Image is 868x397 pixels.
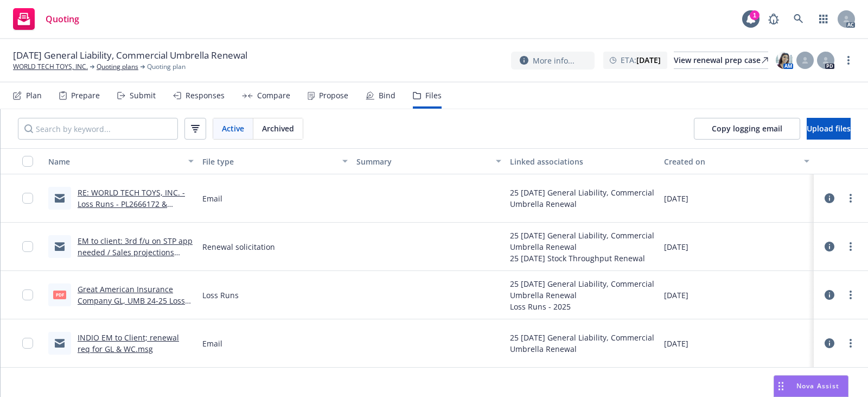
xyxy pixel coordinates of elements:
[664,193,688,204] span: [DATE]
[774,376,788,396] div: Drag to move
[788,8,809,30] a: Search
[533,55,575,66] span: More info...
[844,337,857,350] a: more
[511,52,595,70] button: More info...
[147,62,186,72] span: Quoting plan
[750,10,759,20] div: 1
[22,289,33,300] input: Toggle Row Selected
[78,236,193,269] a: EM to client: 3rd f/u on STP app needed / Sales projections (GL).msg
[71,91,100,100] div: Prepare
[202,338,222,349] span: Email
[356,156,490,167] div: Summary
[813,8,834,30] a: Switch app
[130,91,156,100] div: Submit
[510,253,655,264] div: 25 [DATE] Stock Throughput Renewal
[222,123,244,134] span: Active
[78,187,185,220] a: RE: WORLD TECH TOYS, INC. - Loss Runs - PL2666172 & XS3289377
[44,148,198,174] button: Name
[352,148,506,174] button: Summary
[774,375,848,397] button: Nova Assist
[796,381,839,390] span: Nova Assist
[712,123,782,134] span: Copy logging email
[202,193,222,204] span: Email
[22,193,33,204] input: Toggle Row Selected
[53,291,66,299] span: pdf
[842,54,855,67] a: more
[202,156,336,167] div: File type
[78,284,185,317] a: Great American Insurance Company GL, UMB 24-25 Loss Runs - Valued [DATE].pdf
[13,62,88,72] a: WORLD TECH TOYS, INC.
[674,52,768,68] div: View renewal prep case
[22,338,33,349] input: Toggle Row Selected
[660,148,814,174] button: Created on
[621,54,661,66] span: ETA :
[78,332,179,354] a: INDIO EM to Client; renewal req for GL & WC.msg
[694,118,800,140] button: Copy logging email
[844,192,857,205] a: more
[46,15,79,23] span: Quoting
[319,91,348,100] div: Propose
[510,278,655,301] div: 25 [DATE] General Liability, Commercial Umbrella Renewal
[807,118,851,140] button: Upload files
[844,288,857,301] a: more
[262,123,294,134] span: Archived
[9,4,84,34] a: Quoting
[48,156,182,167] div: Name
[13,49,247,62] span: [DATE] General Liability, Commercial Umbrella Renewal
[257,91,290,100] div: Compare
[202,241,275,253] span: Renewal solicitation
[664,338,688,349] span: [DATE]
[510,230,655,253] div: 25 [DATE] General Liability, Commercial Umbrella Renewal
[807,123,851,134] span: Upload files
[506,148,660,174] button: Linked associations
[510,187,655,210] div: 25 [DATE] General Liability, Commercial Umbrella Renewal
[379,91,395,100] div: Bind
[776,52,793,69] img: photo
[664,289,688,301] span: [DATE]
[22,241,33,252] input: Toggle Row Selected
[510,332,655,355] div: 25 [DATE] General Liability, Commercial Umbrella Renewal
[26,91,42,100] div: Plan
[844,240,857,253] a: more
[510,301,655,312] div: Loss Runs - 2025
[18,118,178,140] input: Search by keyword...
[664,241,688,253] span: [DATE]
[674,52,768,69] a: View renewal prep case
[763,8,784,30] a: Report a Bug
[510,156,655,167] div: Linked associations
[636,55,661,65] strong: [DATE]
[198,148,352,174] button: File type
[22,156,33,167] input: Select all
[186,91,225,100] div: Responses
[425,91,442,100] div: Files
[97,62,138,72] a: Quoting plans
[202,289,239,301] span: Loss Runs
[664,156,797,167] div: Created on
